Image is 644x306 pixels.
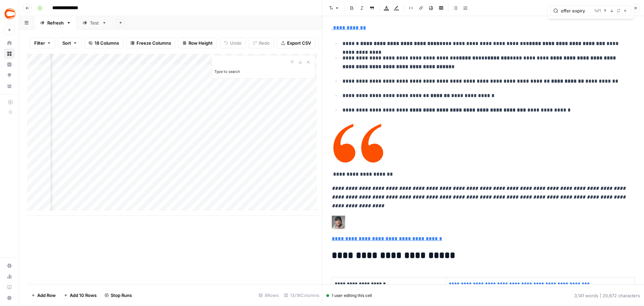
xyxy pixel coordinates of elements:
[47,19,64,26] div: Refresh
[4,38,15,48] a: Home
[574,292,640,299] div: 3,141 words | 20,672 characters
[332,121,386,165] img: writers-pullquote.png
[304,58,312,66] button: Close Search
[220,38,246,48] button: Undo
[256,290,281,301] div: 8 Rows
[101,290,136,301] button: Stop Runs
[58,38,82,48] button: Sort
[137,40,171,46] span: Freeze Columns
[95,40,119,46] span: 18 Columns
[126,38,175,48] button: Freeze Columns
[214,69,240,74] label: Type to search
[4,81,15,91] a: Your Data
[277,38,315,48] button: Export CSV
[178,38,217,48] button: Row Height
[281,290,322,301] div: 13/18 Columns
[4,70,15,81] a: Opportunities
[62,40,71,46] span: Sort
[27,290,60,301] button: Add Row
[4,271,15,282] a: Usage
[30,38,55,48] button: Filter
[84,38,123,48] button: 18 Columns
[4,293,15,303] button: Help + Support
[326,293,372,299] div: 1 user editing this cell
[594,8,601,14] span: 1 of 1
[4,282,15,293] a: Learning Hub
[37,292,56,299] span: Add Row
[60,290,101,301] button: Add 10 Rows
[111,292,132,299] span: Stop Runs
[90,19,99,26] div: Test
[4,5,15,22] button: Workspace: Covers
[4,59,15,70] a: Insights
[561,7,591,14] input: Search
[34,16,77,30] a: Refresh
[287,40,311,46] span: Export CSV
[77,16,112,30] a: Test
[230,40,241,46] span: Undo
[4,48,15,59] a: Browse
[332,216,345,229] img: ChristianStringerHeadshot2.png
[189,40,213,46] span: Row Height
[4,8,16,20] img: Covers Logo
[259,40,270,46] span: Redo
[34,40,45,46] span: Filter
[249,38,274,48] button: Redo
[4,260,15,271] a: Settings
[70,292,97,299] span: Add 10 Rows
